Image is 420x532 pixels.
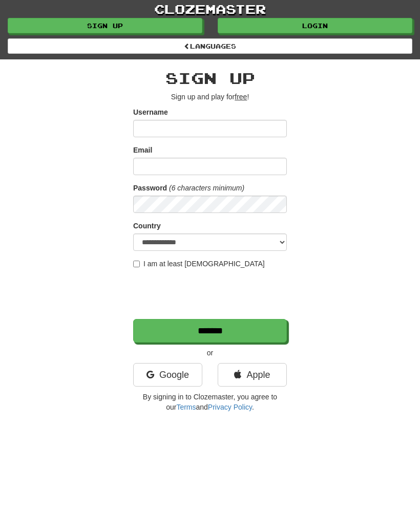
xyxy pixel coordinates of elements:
a: Sign up [8,18,202,33]
a: Apple [218,363,287,387]
p: Sign up and play for ! [133,92,287,102]
label: Email [133,145,152,155]
u: free [235,93,247,101]
p: By signing in to Clozemaster, you agree to our and . [133,392,287,412]
label: I am at least [DEMOGRAPHIC_DATA] [133,259,265,269]
em: (6 characters minimum) [169,184,244,192]
h2: Sign up [133,70,287,87]
label: Username [133,107,168,117]
input: I am at least [DEMOGRAPHIC_DATA] [133,261,140,267]
a: Google [133,363,202,387]
a: Privacy Policy [208,403,252,411]
a: Languages [8,38,412,54]
a: Terms [176,403,196,411]
a: Login [218,18,412,33]
p: or [133,348,287,358]
label: Password [133,183,167,193]
label: Country [133,221,161,231]
iframe: reCAPTCHA [133,274,289,314]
